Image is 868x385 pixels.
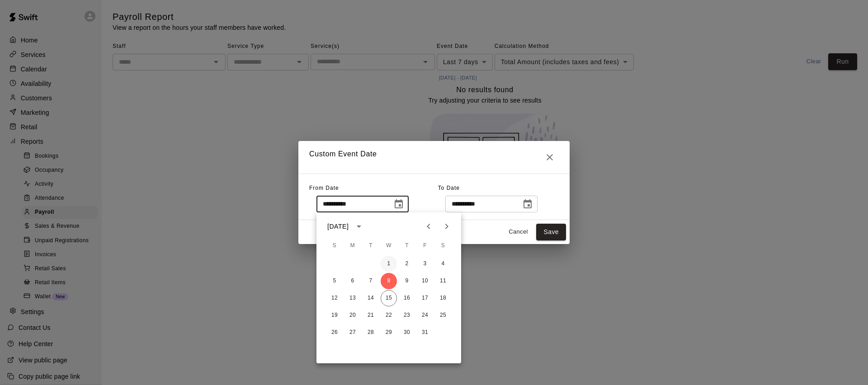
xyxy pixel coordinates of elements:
span: From Date [309,185,339,191]
button: 4 [435,256,451,272]
button: 8 [381,273,397,289]
span: Thursday [399,237,415,255]
button: Cancel [504,225,533,239]
button: 23 [399,307,415,324]
button: 19 [326,307,343,324]
button: 2 [399,256,415,272]
button: 13 [344,290,361,306]
button: 3 [417,256,433,272]
button: 5 [326,273,343,289]
button: 14 [363,290,379,306]
button: 11 [435,273,451,289]
button: Close [541,148,559,166]
button: calendar view is open, switch to year view [351,219,367,234]
button: 25 [435,307,451,324]
button: 6 [344,273,361,289]
button: 26 [326,324,343,341]
button: 18 [435,290,451,306]
button: 30 [399,324,415,341]
button: 31 [417,324,433,341]
button: 27 [344,324,361,341]
button: 24 [417,307,433,324]
button: Choose date, selected date is Oct 8, 2025 [390,195,408,213]
button: Save [536,224,566,240]
button: 21 [363,307,379,324]
button: 29 [381,324,397,341]
button: 9 [399,273,415,289]
button: 20 [344,307,361,324]
button: Choose date, selected date is Oct 15, 2025 [519,195,537,213]
span: To Date [438,185,460,191]
button: 7 [363,273,379,289]
button: 17 [417,290,433,306]
button: Previous month [420,217,438,235]
span: Monday [344,237,361,255]
span: Friday [417,237,433,255]
button: 15 [381,290,397,306]
button: 10 [417,273,433,289]
span: Saturday [435,237,451,255]
button: 1 [381,256,397,272]
button: Next month [438,217,456,235]
h2: Custom Event Date [298,141,570,174]
span: Tuesday [363,237,379,255]
button: 12 [326,290,343,306]
span: Wednesday [381,237,397,255]
button: 22 [381,307,397,324]
button: 28 [363,324,379,341]
div: [DATE] [327,222,349,231]
span: Sunday [326,237,343,255]
button: 16 [399,290,415,306]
